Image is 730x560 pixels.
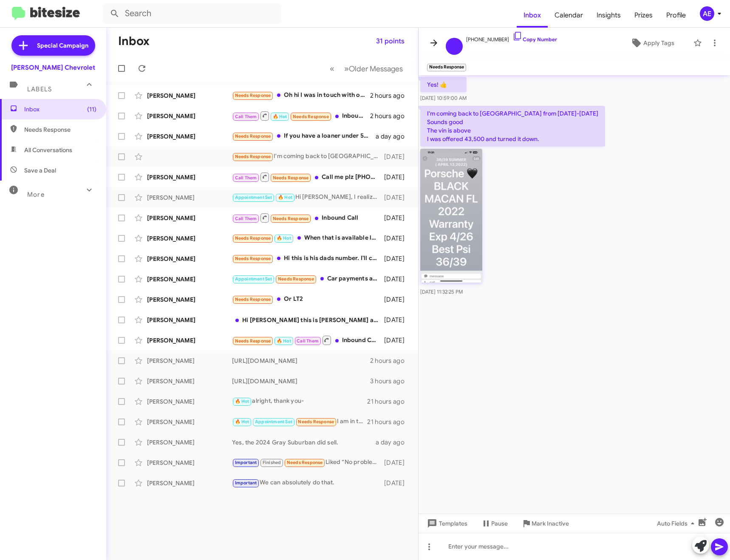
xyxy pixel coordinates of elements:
[382,234,411,243] div: [DATE]
[232,172,382,182] div: Call me plz [PHONE_NUMBER]
[232,110,370,121] div: Inbound Call
[370,91,411,100] div: 2 hours ago
[147,234,232,243] div: [PERSON_NAME]
[235,114,257,119] span: Call Them
[147,377,232,385] div: [PERSON_NAME]
[369,34,411,49] button: 31 points
[325,60,340,77] button: Previous
[147,336,232,345] div: [PERSON_NAME]
[330,63,334,74] span: «
[147,214,232,222] div: [PERSON_NAME]
[118,34,150,48] h1: Inbox
[147,91,232,100] div: [PERSON_NAME]
[147,458,232,467] div: [PERSON_NAME]
[491,516,508,531] span: Pause
[235,460,257,465] span: Important
[232,377,370,385] div: [URL][DOMAIN_NAME]
[382,336,411,345] div: [DATE]
[298,419,334,424] span: Needs Response
[232,458,382,467] div: Liked “No problem, we appreciate the opportunity!”
[420,288,463,295] span: [DATE] 11:32:25 PM
[235,276,272,282] span: Appointment Set
[147,112,232,120] div: [PERSON_NAME]
[147,479,232,487] div: [PERSON_NAME]
[532,516,569,531] span: Mark Inactive
[590,3,628,28] a: Insights
[517,3,548,28] a: Inbox
[628,3,659,28] a: Prizes
[27,191,45,198] span: More
[232,274,382,284] div: Car payments are outrageously high and I'm not interested in high car payments because I have bad...
[235,235,271,241] span: Needs Response
[235,195,272,200] span: Appointment Set
[147,418,232,426] div: [PERSON_NAME]
[370,377,411,385] div: 3 hours ago
[382,255,411,263] div: [DATE]
[382,214,411,222] div: [DATE]
[147,255,232,263] div: [PERSON_NAME]
[24,166,56,175] span: Save a Deal
[420,106,605,147] p: I'm coming back to [GEOGRAPHIC_DATA] from [DATE]-[DATE] Sounds good The vin is above I was offere...
[232,417,367,427] div: I am in the showroom now
[344,63,349,74] span: »
[235,338,271,344] span: Needs Response
[657,516,698,531] span: Auto Fields
[700,6,714,21] div: AE
[382,173,411,181] div: [DATE]
[278,195,292,200] span: 🔥 Hot
[382,275,411,283] div: [DATE]
[24,125,96,134] span: Needs Response
[293,114,329,119] span: Needs Response
[474,516,515,531] button: Pause
[277,338,291,344] span: 🔥 Hot
[232,396,367,406] div: alright, thank you-
[147,438,232,447] div: [PERSON_NAME]
[693,6,721,21] button: AE
[263,460,281,465] span: Finished
[515,516,576,531] button: Mark Inactive
[255,419,292,424] span: Appointment Set
[287,460,323,465] span: Needs Response
[232,152,382,161] div: I'm coming back to [GEOGRAPHIC_DATA] from [DATE]-[DATE] Sounds good The vin is above I was offere...
[235,419,249,424] span: 🔥 Hot
[277,235,291,241] span: 🔥 Hot
[235,175,257,181] span: Call Them
[427,64,466,71] small: Needs Response
[232,192,382,202] div: Hi [PERSON_NAME], I realized you have an offer from Cargurus, so the next step for you would be t...
[232,233,382,243] div: When that is available let me know
[349,64,403,74] span: Older Messages
[273,216,309,221] span: Needs Response
[420,95,467,101] span: [DATE] 10:59:00 AM
[650,516,705,531] button: Auto Fields
[24,146,72,154] span: All Conversations
[382,193,411,202] div: [DATE]
[376,132,411,141] div: a day ago
[232,335,382,345] div: Inbound Call
[87,105,96,113] span: (11)
[273,175,309,181] span: Needs Response
[376,438,411,447] div: a day ago
[376,34,405,49] span: 31 points
[235,256,271,261] span: Needs Response
[297,338,319,344] span: Call Them
[273,114,287,119] span: 🔥 Hot
[232,438,376,447] div: Yes, the 2024 Gray Suburban did sell.
[11,35,95,56] a: Special Campaign
[147,295,232,304] div: [PERSON_NAME]
[147,316,232,324] div: [PERSON_NAME]
[147,173,232,181] div: [PERSON_NAME]
[659,3,693,28] span: Profile
[643,35,674,51] span: Apply Tags
[232,478,382,488] div: We can absolutely do that.
[367,397,411,406] div: 21 hours ago
[235,480,257,486] span: Important
[147,356,232,365] div: [PERSON_NAME]
[367,418,411,426] div: 21 hours ago
[548,3,590,28] a: Calendar
[325,60,408,77] nav: Page navigation example
[147,275,232,283] div: [PERSON_NAME]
